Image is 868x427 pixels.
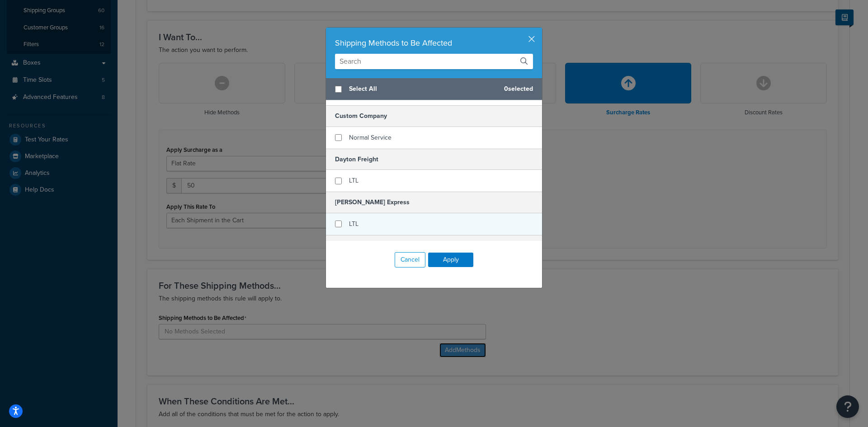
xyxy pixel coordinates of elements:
[326,78,542,100] div: 0 selected
[326,192,542,213] h5: [PERSON_NAME] Express
[335,37,533,49] div: Shipping Methods to Be Affected
[349,133,392,142] span: Normal Service
[395,252,425,267] button: Cancel
[349,176,359,185] span: LTL
[349,219,359,229] span: LTL
[335,54,533,69] input: Search
[349,83,497,95] span: Select All
[428,253,473,267] button: Apply
[326,235,542,256] h5: FedEx
[326,105,542,127] h5: Custom Company
[326,149,542,170] h5: Dayton Freight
